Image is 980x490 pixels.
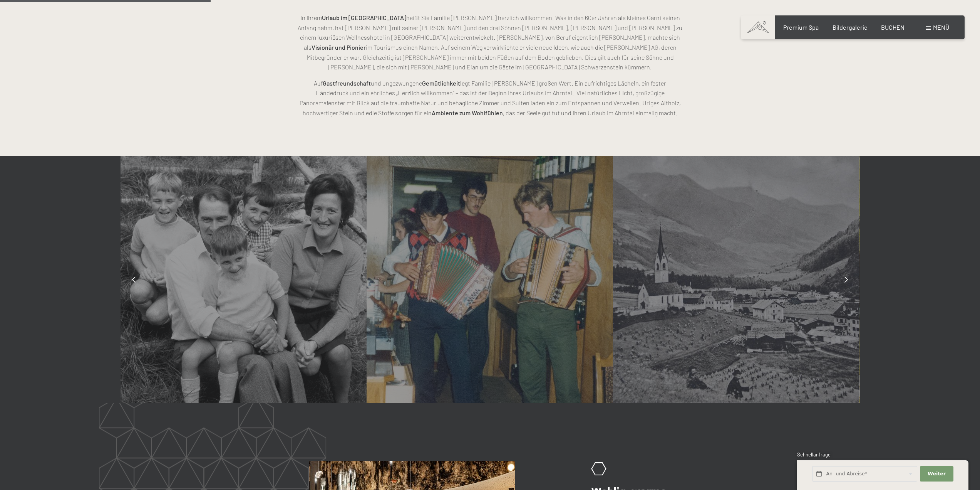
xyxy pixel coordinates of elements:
[833,24,868,31] a: Bildergalerie
[323,79,371,87] strong: Gastfreundschaft
[928,470,946,477] span: Weiter
[322,14,406,21] strong: Urlaub im [GEOGRAPHIC_DATA]
[432,109,503,116] strong: Ambiente zum Wohlfühlen
[920,466,953,482] button: Weiter
[783,24,819,31] a: Premium Spa
[298,78,683,118] p: Auf und ungezwungene legt Familie [PERSON_NAME] großen Wert. Ein aufrichtiges Lächeln, ein fester...
[298,13,683,72] p: In Ihrem heißt Sie Familie [PERSON_NAME] herzlich willkommen. Was in den 60er Jahren als kleines ...
[312,44,366,51] strong: Visionär und Pionier
[797,451,831,458] span: Schnellanfrage
[881,24,905,31] a: BUCHEN
[933,24,949,31] span: Menü
[422,79,460,87] strong: Gemütlichkeit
